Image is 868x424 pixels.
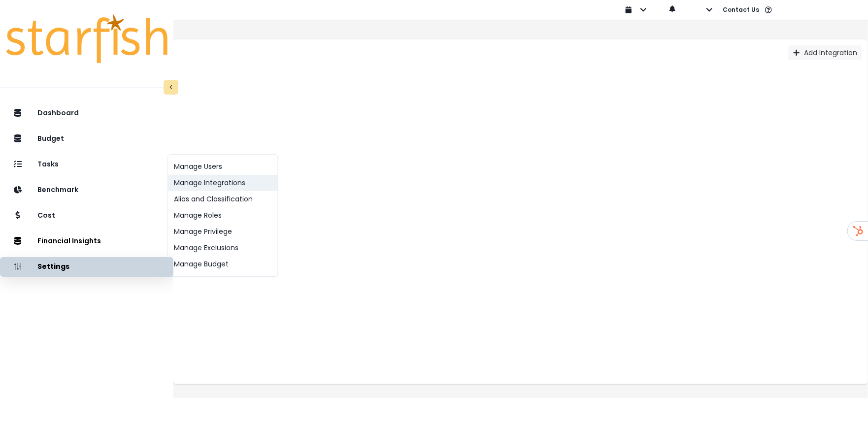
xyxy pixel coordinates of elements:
[37,109,79,117] p: Dashboard
[168,207,277,224] button: Manage Roles
[168,159,277,175] button: Manage Users
[37,211,55,220] p: Cost
[788,45,862,60] button: Add Integration
[168,256,277,272] button: Manage Budget
[37,160,59,168] p: Tasks
[168,191,277,207] button: Alias and Classification
[804,48,857,58] p: Add Integration
[168,175,277,191] button: Manage Integrations
[37,134,64,143] p: Budget
[168,240,277,256] button: Manage Exclusions
[168,224,277,240] button: Manage Privilege
[37,186,78,194] p: Benchmark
